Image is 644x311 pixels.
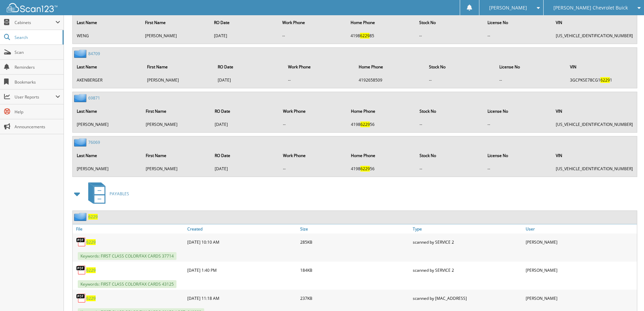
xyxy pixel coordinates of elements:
[299,263,411,277] div: 184KB
[496,60,566,74] th: License No
[74,213,88,221] img: folder2.png
[567,74,636,86] td: 3GCPKSE78CG1 1
[484,119,552,130] td: --
[484,16,552,29] th: License No
[416,16,483,29] th: Stock No
[214,60,284,74] th: RO Date
[88,139,100,145] a: 76069
[411,224,524,234] a: Type
[88,214,98,220] a: 6229
[552,119,636,130] td: [US_VEHICLE_IDENTIFICATION_NUMBER]
[211,104,279,118] th: RO Date
[186,291,299,305] div: [DATE] 11:18 AM
[299,235,411,249] div: 285KB
[211,163,279,174] td: [DATE]
[15,94,55,100] span: User Reports
[426,60,495,74] th: Stock No
[552,149,636,162] th: VIN
[280,163,347,174] td: --
[411,263,524,277] div: scanned by SERVICE 2
[15,20,55,25] span: Cabinets
[15,49,60,55] span: Scan
[186,224,299,234] a: Created
[211,149,279,162] th: RO Date
[142,30,210,41] td: [PERSON_NAME]
[84,180,129,207] a: PAYABLES
[552,16,636,29] th: VIN
[280,119,347,130] td: --
[211,16,278,29] th: RO Date
[524,224,637,234] a: User
[211,119,279,130] td: [DATE]
[86,239,96,245] a: 6229
[73,119,142,130] td: [PERSON_NAME]
[279,16,347,29] th: Work Phone
[110,191,129,197] span: PAYABLES
[15,64,60,70] span: Reminders
[280,104,347,118] th: Work Phone
[86,295,96,301] span: 6229
[78,280,176,288] span: Keywords: FIRST CLASS COLOR/FAX CARDS 43125
[78,252,176,260] span: Keywords: FIRST CLASS COLOR/FAX CARDS 37714
[524,291,637,305] div: [PERSON_NAME]
[280,149,347,162] th: Work Phone
[411,235,524,249] div: scanned by SERVICE 2
[7,3,57,12] img: scan123-logo-white.svg
[355,60,425,74] th: Home Phone
[73,163,142,174] td: [PERSON_NAME]
[76,237,86,247] img: PDF.png
[73,74,143,86] td: AKENBERGER
[553,6,628,10] span: [PERSON_NAME] Chevrolet Buick
[552,30,636,41] td: [US_VEHICLE_IDENTIFICATION_NUMBER]
[299,224,411,234] a: Size
[285,74,354,86] td: --
[144,60,213,74] th: First Name
[15,79,60,85] span: Bookmarks
[416,30,483,41] td: --
[15,124,60,130] span: Announcements
[348,163,415,174] td: 4198 56
[73,60,143,74] th: Last Name
[552,163,636,174] td: [US_VEHICLE_IDENTIFICATION_NUMBER]
[567,60,636,74] th: VIN
[360,121,370,127] span: 6229
[142,119,211,130] td: [PERSON_NAME]
[144,74,213,86] td: [PERSON_NAME]
[211,30,278,41] td: [DATE]
[416,119,483,130] td: --
[299,291,411,305] div: 237KB
[74,49,88,58] img: folder2.png
[142,163,211,174] td: [PERSON_NAME]
[88,95,100,101] a: 69871
[426,74,495,86] td: --
[360,33,369,39] span: 6229
[186,263,299,277] div: [DATE] 1:40 PM
[416,149,483,162] th: Stock No
[600,77,610,83] span: 6229
[73,16,141,29] th: Last Name
[348,149,415,162] th: Home Phone
[76,293,86,303] img: PDF.png
[524,263,637,277] div: [PERSON_NAME]
[416,163,483,174] td: --
[347,30,415,41] td: 4198 85
[73,30,141,41] td: WENG
[214,74,284,86] td: [DATE]
[484,104,552,118] th: License No
[142,149,211,162] th: First Name
[73,224,186,234] a: File
[355,74,425,86] td: 4192658509
[489,6,527,10] span: [PERSON_NAME]
[73,149,142,162] th: Last Name
[74,94,88,102] img: folder2.png
[496,74,566,86] td: --
[484,163,552,174] td: --
[86,267,96,273] a: 6229
[15,109,60,115] span: Help
[142,16,210,29] th: First Name
[76,265,86,275] img: PDF.png
[279,30,347,41] td: --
